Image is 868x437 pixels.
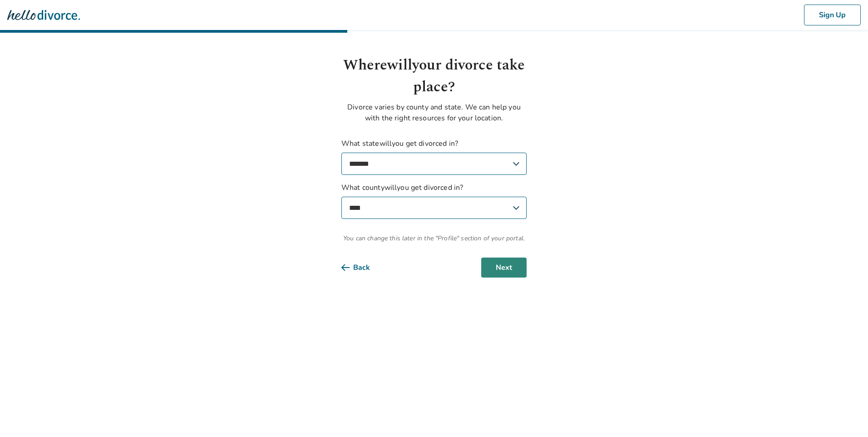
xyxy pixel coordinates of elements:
[481,258,527,278] button: Next
[823,393,868,437] iframe: Chat Widget
[804,5,861,25] button: Sign Up
[341,233,527,243] span: You can change this later in the "Profile" section of your portal.
[7,6,80,24] img: Hello Divorce Logo
[341,138,527,175] label: What state will you get divorced in?
[341,197,527,219] select: What countywillyou get divorced in?
[341,258,385,278] button: Back
[341,102,527,124] p: Divorce varies by county and state. We can help you with the right resources for your location.
[341,182,527,219] label: What county will you get divorced in?
[341,55,527,98] h1: Where will your divorce take place?
[341,153,527,175] select: What statewillyou get divorced in?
